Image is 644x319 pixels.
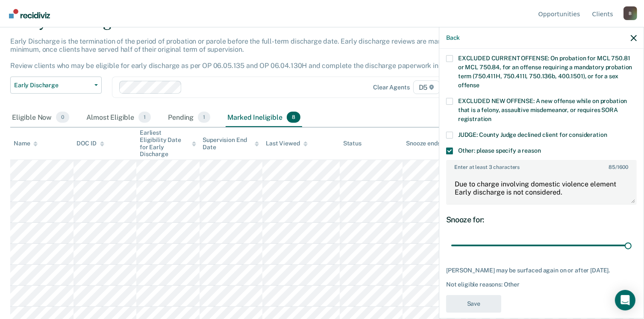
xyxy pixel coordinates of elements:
[406,140,454,147] div: Snooze ends in
[373,84,409,91] div: Clear agents
[623,6,637,20] button: Profile dropdown button
[458,55,632,89] span: EXCLUDED CURRENT OFFENSE: On probation for MCL 750.81 or MCL 750.84, for an offense requiring a m...
[56,112,69,123] span: 0
[166,108,212,127] div: Pending
[446,34,460,41] button: Back
[77,140,104,147] div: DOC ID
[198,112,210,123] span: 1
[14,140,38,147] div: Name
[446,281,637,288] div: Not eligible reasons: Other
[226,108,302,127] div: Marked Ineligible
[609,164,615,170] span: 85
[447,172,636,204] textarea: Due to charge involving domestic violence element Early discharge is not considered.
[266,140,307,147] div: Last Viewed
[343,140,362,147] div: Status
[10,37,470,70] p: Early Discharge is the termination of the period of probation or parole before the full-term disc...
[9,9,50,18] img: Recidiviz
[413,80,440,94] span: D5
[609,164,628,170] span: / 1600
[446,295,501,313] button: Save
[446,215,637,224] div: Snooze for:
[458,131,607,138] span: JUDGE: County Judge declined client for consideration
[615,290,635,310] div: Open Intercom Messenger
[623,6,637,20] div: B
[138,112,151,123] span: 1
[458,97,627,122] span: EXCLUDED NEW OFFENSE: A new offense while on probation that is a felony, assaultive misdemeanor, ...
[14,82,91,89] span: Early Discharge
[446,267,637,274] div: [PERSON_NAME] may be surfaced again on or after [DATE].
[85,108,153,127] div: Almost Eligible
[140,129,196,158] div: Earliest Eligibility Date for Early Discharge
[203,136,259,151] div: Supervision End Date
[10,108,71,127] div: Eligible Now
[447,161,636,170] label: Enter at least 3 characters
[287,112,300,123] span: 8
[458,147,541,154] span: Other: please specify a reason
